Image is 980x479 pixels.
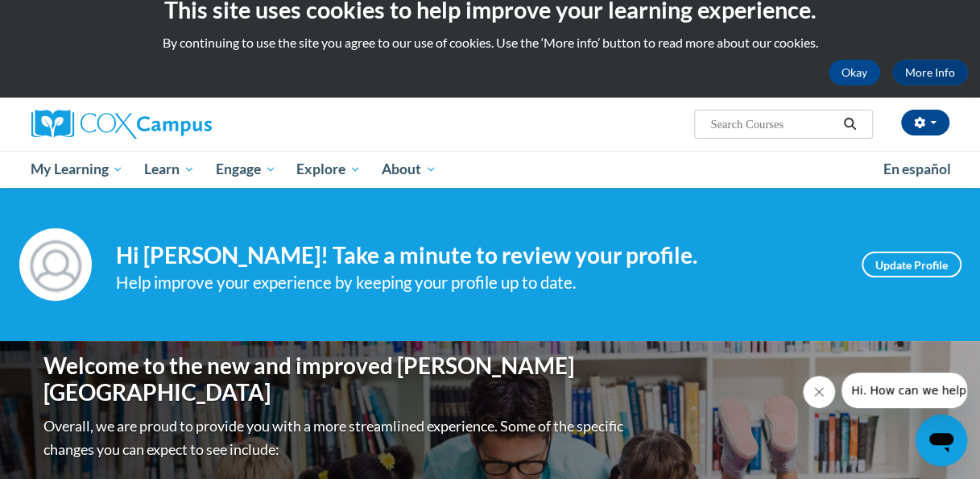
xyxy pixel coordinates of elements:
h1: Welcome to the new and improved [PERSON_NAME][GEOGRAPHIC_DATA] [43,352,627,406]
button: Search [837,115,862,134]
span: Engage [216,160,276,179]
span: Learn [144,160,195,179]
span: En español [883,160,951,177]
a: Engage [205,151,287,188]
a: Update Profile [862,252,961,277]
a: More Info [892,60,968,85]
span: Explore [296,160,361,179]
input: Search Courses [709,115,837,134]
a: En español [873,152,961,186]
a: Learn [134,151,205,188]
p: By continuing to use the site you agree to our use of cookies. Use the ‘More info’ button to read... [12,34,968,52]
div: Main menu [19,151,961,188]
span: Hi. How can we help? [10,11,130,24]
h4: Hi [PERSON_NAME]! Take a minute to review your profile. [116,242,837,269]
p: Overall, we are proud to provide you with a more streamlined experience. Some of the specific cha... [43,414,627,461]
button: Okay [829,60,880,85]
button: Account Settings [901,110,949,135]
iframe: Message from company [841,373,967,408]
iframe: Close message [803,376,835,408]
span: About [382,160,436,179]
img: Cox Campus [31,110,212,139]
a: My Learning [21,151,134,188]
a: Explore [286,151,371,188]
span: My Learning [31,160,123,179]
div: Help improve your experience by keeping your profile up to date. [116,269,837,296]
img: Profile Image [19,228,92,301]
a: About [371,151,447,188]
a: Cox Campus [31,110,321,139]
iframe: Button to launch messaging window [916,414,967,466]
